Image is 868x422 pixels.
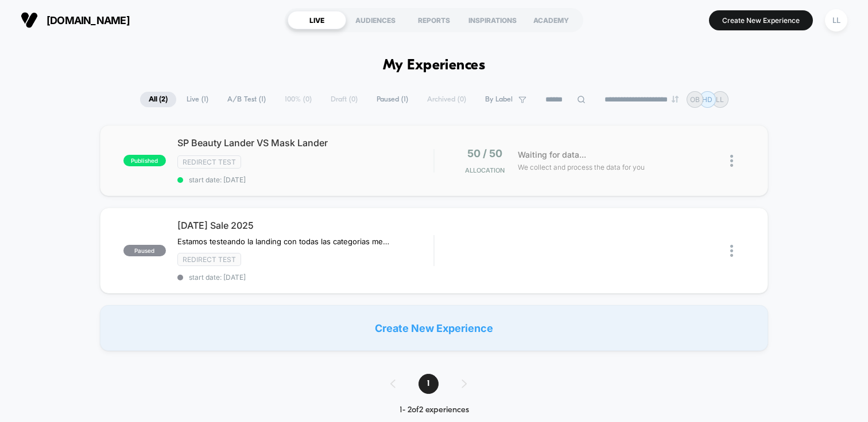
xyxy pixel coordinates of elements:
span: 50 / 50 [467,147,502,159]
p: LL [716,95,724,104]
button: LL [821,9,851,32]
span: [DOMAIN_NAME] [46,14,130,26]
span: A/B Test ( 1 ) [219,92,274,107]
div: ACADEMY [522,11,580,29]
span: Live ( 1 ) [178,92,217,107]
span: Waiting for data... [518,149,586,161]
span: By Label [485,95,513,104]
img: close [730,155,733,167]
span: paused [123,245,166,256]
div: REPORTS [405,11,463,29]
div: LL [825,9,847,32]
span: All ( 2 ) [140,92,176,107]
img: end [672,96,679,103]
span: Paused ( 1 ) [368,92,417,107]
p: OB [690,95,700,104]
span: [DATE] Sale 2025 [177,220,433,231]
span: start date: [DATE] [177,273,433,282]
button: [DOMAIN_NAME] [17,11,133,29]
img: close [730,245,733,257]
span: Allocation [465,166,505,174]
div: Create New Experience [100,305,768,351]
span: Redirect Test [177,253,241,266]
button: Create New Experience [709,10,813,30]
span: SP Beauty Lander VS Mask Lander [177,137,433,149]
span: 1 [418,374,439,394]
span: Estamos testeando la landing con todas las categorias mezcladas vs divididas por categoria. El pr... [177,237,390,246]
span: published [123,155,166,166]
span: We collect and process the data for you [518,162,645,173]
span: Redirect Test [177,155,241,169]
img: Visually logo [21,11,38,29]
div: AUDIENCES [346,11,405,29]
h1: My Experiences [383,57,486,74]
div: 1 - 2 of 2 experiences [379,405,490,415]
div: LIVE [288,11,346,29]
span: start date: [DATE] [177,175,433,184]
div: INSPIRATIONS [463,11,522,29]
p: HD [702,95,712,104]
